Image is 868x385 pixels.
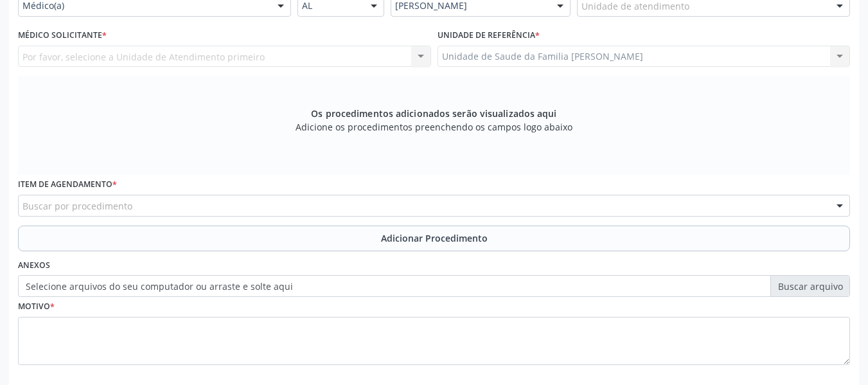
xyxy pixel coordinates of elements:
span: Buscar por procedimento [22,199,132,213]
span: Os procedimentos adicionados serão visualizados aqui [311,107,556,120]
span: Adicionar Procedimento [381,231,488,245]
span: Adicione os procedimentos preenchendo os campos logo abaixo [296,120,572,134]
label: Motivo [18,297,55,317]
label: Anexos [18,256,50,276]
label: Item de agendamento [18,175,117,195]
label: Médico Solicitante [18,26,107,46]
button: Adicionar Procedimento [18,226,850,251]
label: Unidade de referência [438,26,540,46]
